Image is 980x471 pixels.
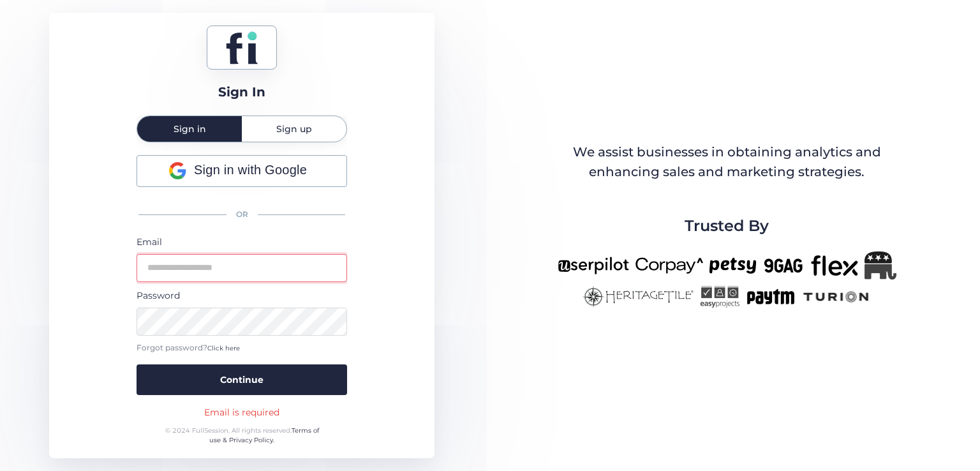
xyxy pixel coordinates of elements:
span: Sign up [276,124,312,133]
div: Email is required [204,405,279,419]
img: heritagetile-new.png [583,286,694,308]
div: OR [137,201,347,228]
span: Trusted By [685,214,769,238]
img: flex-new.png [811,251,858,280]
span: Continue [220,373,264,387]
div: Email [137,235,347,249]
div: Forgot password? [137,342,347,354]
img: easyprojects-new.png [700,286,739,308]
img: petsy-new.png [709,251,756,280]
button: Continue [137,364,347,395]
div: © 2024 FullSession. All rights reserved. [160,426,325,445]
img: 9gag-new.png [762,251,805,280]
div: Password [137,288,347,303]
img: turion-new.png [801,286,871,308]
img: corpay-new.png [635,251,703,280]
img: Republicanlogo-bw.png [865,251,896,280]
div: We assist businesses in obtaining analytics and enhancing sales and marketing strategies. [558,142,895,183]
span: Sign in with Google [194,160,307,180]
div: Sign In [218,82,265,102]
img: userpilot-new.png [558,251,629,280]
img: paytm-new.png [746,286,795,308]
a: Terms of use & Privacy Policy. [209,426,319,445]
span: Click here [207,344,240,352]
span: Sign in [174,124,206,133]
